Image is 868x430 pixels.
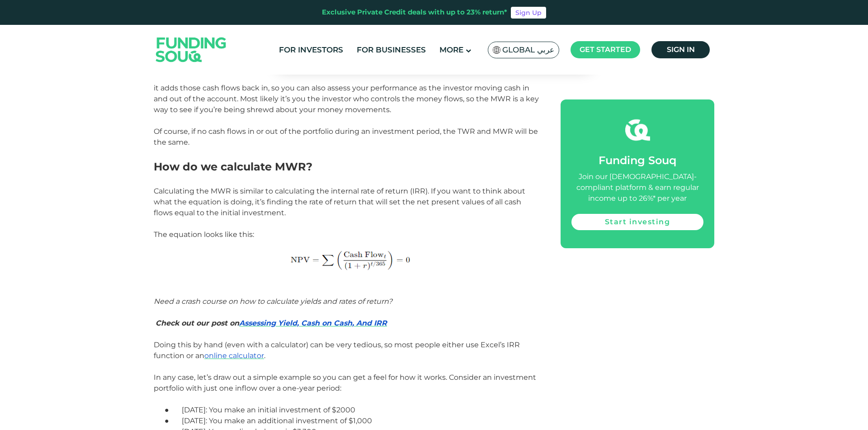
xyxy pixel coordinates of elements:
a: For Investors [277,43,345,57]
img: j+MalIJ13SoRwAAAABJRU5ErkJggg== [273,240,421,285]
a: Assessing Yield, Cash on Cash, And IRR [239,319,387,327]
div: Join our [DEMOGRAPHIC_DATA]-compliant platform & earn regular income up to 26%* per year [571,171,703,204]
span: Sign in [667,45,695,54]
span: ● [165,416,182,425]
strong: Check out our post on [156,319,239,327]
span: Need a crash course on how to calculate yields and rates of return? [154,297,392,306]
span: ● [165,406,182,414]
span: Doing this by hand (even with a calculator) can be very tedious, so most people either use Excel’... [154,340,520,360]
a: Sign Up [511,7,546,19]
span: More [439,45,463,54]
span: Funding Souq [599,154,676,167]
img: SA Flag [493,46,501,54]
span: Here’s another way to think about it: if TWR is meant to isolate the portfolio’s underlying asset... [154,51,539,114]
span: [DATE]: You make an initial investment of $2000 [182,406,355,414]
a: For Businesses [354,43,428,57]
span: Of course, if no cash flows in or out of the portfolio during an investment period, the TWR and M... [154,127,538,146]
span: Global عربي [502,45,554,55]
span: In any case, let’s draw out a simple example so you can get a feel for how it works. Consider an ... [154,373,536,392]
a: Start investing [571,214,703,230]
a: online calculator [204,351,264,360]
span: Calculating the MWR is similar to calculating the internal rate of return (IRR). If you want to t... [154,187,525,217]
span: How do we calculate MWR? [154,160,312,173]
span: Get started [580,45,631,54]
span: [DATE]: You make an additional investment of $1,000 [182,416,372,425]
img: Logo [147,27,236,72]
div: Exclusive Private Credit deals with up to 23% return* [322,7,507,18]
span: The equation looks like this: [154,230,540,285]
img: fsicon [625,118,650,142]
a: Sign in [651,41,710,58]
